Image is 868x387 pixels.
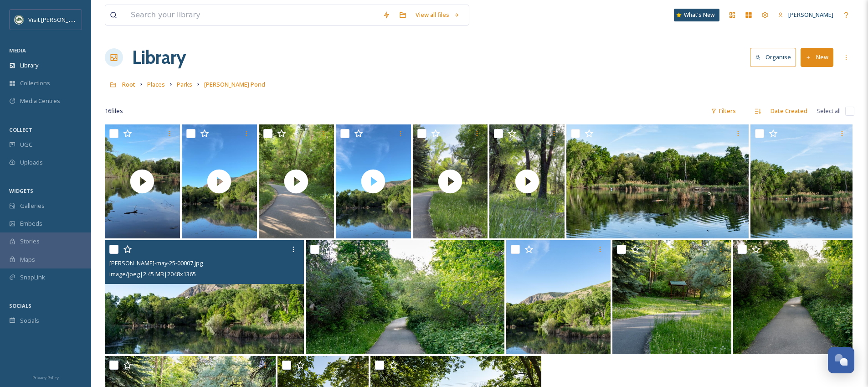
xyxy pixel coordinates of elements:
[750,48,796,67] button: Organise
[306,240,505,354] img: beus-pond-may-25-00006.jpg
[177,79,192,90] a: Parks
[20,201,45,210] span: Galleries
[109,270,196,278] span: image/jpeg | 2.45 MB | 2048 x 1365
[204,79,265,90] a: [PERSON_NAME] Pond
[32,372,59,382] a: Privacy Policy
[612,240,732,354] img: beus-pond-may-25-00003.jpg
[20,316,39,325] span: Socials
[15,15,24,24] img: Unknown.png
[489,124,565,238] img: thumbnail
[20,158,43,167] span: Uploads
[147,79,165,90] a: Places
[20,61,38,70] span: Library
[147,80,165,88] span: Places
[126,5,378,25] input: Search your library
[828,347,854,373] button: Open Chat
[336,124,411,238] img: thumbnail
[788,10,833,19] span: [PERSON_NAME]
[132,44,186,71] a: Library
[9,47,26,54] span: MEDIA
[204,80,265,88] span: [PERSON_NAME] Pond
[20,79,50,88] span: Collections
[20,273,45,282] span: SnapLink
[706,102,740,120] div: Filters
[20,237,40,246] span: Stories
[766,102,812,120] div: Date Created
[122,80,135,88] span: Root
[9,302,31,309] span: SOCIALS
[773,6,838,24] a: [PERSON_NAME]
[105,124,180,238] img: thumbnail
[105,240,304,354] img: beus-pond-may-25-00007.jpg
[750,124,853,238] img: beus-pond-may-25-00009.jpg
[413,124,488,238] img: thumbnail
[506,240,610,354] img: beus-pond-may-25-00008.jpg
[20,140,32,149] span: UGC
[177,80,192,88] span: Parks
[122,79,135,90] a: Root
[566,124,748,238] img: beus-pond-may-25-00010.jpg
[9,187,33,194] span: WIDGETS
[20,97,60,105] span: Media Centres
[28,15,86,24] span: Visit [PERSON_NAME]
[9,126,32,133] span: COLLECT
[411,6,464,24] a: View all files
[105,107,123,115] span: 16 file s
[259,124,334,238] img: thumbnail
[32,375,59,381] span: Privacy Policy
[801,48,833,67] button: New
[817,107,841,115] span: Select all
[733,240,853,354] img: beus-pond-may-25-00005.jpg
[20,255,35,264] span: Maps
[20,219,42,228] span: Embeds
[182,124,257,238] img: thumbnail
[109,259,203,267] span: [PERSON_NAME]-may-25-00007.jpg
[674,9,719,21] a: What's New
